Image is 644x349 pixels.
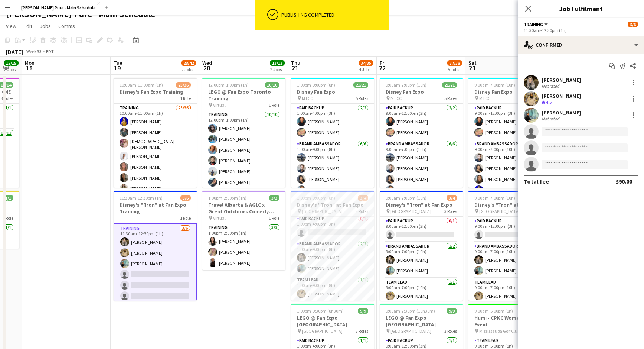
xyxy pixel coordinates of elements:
div: 10:00am-11:00am (1h)25/36Disney's Fan Expo Training1 RoleTraining25/3610:00am-11:00am (1h)[PERSON... [114,78,197,188]
div: Not rated [542,83,561,89]
span: 1 Role [269,215,279,221]
span: [GEOGRAPHIC_DATA] [390,209,431,214]
span: 3/6 [628,22,638,27]
button: [PERSON_NAME] Pure - Main Schedule [15,0,102,15]
span: 1 Role [269,102,279,108]
div: $90.00 [616,178,632,185]
span: 21/21 [353,82,368,88]
span: 5 Roles [444,96,457,101]
span: 3/6 [180,195,191,201]
span: 9:00am-7:00pm (10h) [386,82,426,88]
div: Confirmed [518,36,644,54]
div: Total fee [524,178,549,185]
span: 19 [112,64,122,72]
span: 10/10 [265,82,279,88]
h3: Disney Fan Expo [468,88,552,95]
div: [PERSON_NAME] [542,77,581,83]
span: 3 Roles [1,96,13,101]
div: 4 Jobs [359,67,373,72]
a: Jobs [37,21,54,31]
div: 2 Jobs [270,67,284,72]
app-card-role: Paid Backup0/19:00am-12:00pm (3h) [468,217,552,242]
h3: Job Fulfilment [518,4,644,13]
app-job-card: 1:00pm-9:00pm (8h)21/21Disney Fan Expo MTCC5 RolesPaid Backup2/21:00pm-4:00pm (3h)[PERSON_NAME][P... [291,78,374,188]
div: 5 Jobs [448,67,462,72]
app-card-role: Team Lead1/19:00am-7:00pm (10h)[PERSON_NAME] [380,278,463,303]
span: Sat [468,59,477,66]
div: 12:00pm-1:00pm (1h)10/10LEGO @ Fan Expo Toronto Training Virtual1 RoleTraining10/1012:00pm-1:00pm... [202,78,285,188]
span: 23 [467,64,477,72]
span: 3/4 [358,195,368,201]
app-card-role: Brand Ambassador2/21:00pm-9:00pm (8h)[PERSON_NAME][PERSON_NAME] [291,240,374,276]
app-job-card: 9:00am-7:00pm (10h)21/21Disney Fan Expo MTCC5 RolesPaid Backup2/29:00am-12:00pm (3h)[PERSON_NAME]... [380,78,463,188]
span: View [6,23,16,29]
span: 18 [24,64,35,72]
span: 28/42 [181,60,196,66]
h3: LEGO @ Fan Expo [GEOGRAPHIC_DATA] [291,314,374,328]
div: [PERSON_NAME] [542,109,581,116]
span: Edit [24,23,32,29]
span: 3/4 [447,195,457,201]
span: 9/9 [447,308,457,314]
span: 9:00am-7:00pm (10h) [474,195,515,201]
div: Publishing completed [281,12,386,18]
span: 3 Roles [444,328,457,334]
span: Virtual [213,215,226,221]
span: 22 [379,64,386,72]
app-job-card: 9:00am-7:00pm (10h)21/21Disney Fan Expo MTCC5 RolesPaid Backup2/29:00am-12:00pm (3h)[PERSON_NAME]... [468,78,552,188]
app-job-card: 9:00am-7:00pm (10h)3/4Disney's "Tron" at Fan Expo [GEOGRAPHIC_DATA]3 RolesPaid Backup0/19:00am-12... [468,191,552,301]
span: Mon [25,59,35,66]
h3: Disney's "Tron" at Fan Expo [291,201,374,208]
span: 25/36 [176,82,191,88]
app-card-role: Brand Ambassador6/69:00am-7:00pm (10h)[PERSON_NAME][PERSON_NAME][PERSON_NAME][PERSON_NAME] [468,140,552,219]
div: [DATE] [6,48,23,55]
div: 2 Jobs [182,67,196,72]
app-card-role: Brand Ambassador2/29:00am-7:00pm (10h)[PERSON_NAME][PERSON_NAME] [468,242,552,278]
span: 5 Roles [356,96,368,101]
app-card-role: Team Lead1/11:00pm-9:00pm (8h)[PERSON_NAME] [291,276,374,301]
app-job-card: 1:00pm-2:00pm (1h)3/3Travel Alberta & AGLC x Great Outdoors Comedy Festival Training Virtual1 Rol... [202,191,285,270]
span: [GEOGRAPHIC_DATA] [302,209,343,214]
span: 1 Role [180,96,191,101]
span: 15/15 [4,60,19,66]
span: [GEOGRAPHIC_DATA] [302,328,343,334]
span: 1/1 [3,195,13,201]
span: 10:00am-11:00am (1h) [120,82,163,88]
span: 1 Role [180,215,191,221]
span: 9:00am-7:00pm (10h) [474,82,515,88]
h3: Disney's "Tron" at Fan Expo Training [114,201,197,215]
app-job-card: 11:30am-12:30pm (1h)3/6Disney's "Tron" at Fan Expo Training1 RoleTraining3/611:30am-12:30pm (1h)[... [114,191,197,301]
app-card-role: Training3/31:00pm-2:00pm (1h)[PERSON_NAME][PERSON_NAME][PERSON_NAME] [202,223,285,270]
span: MTCC [302,96,313,101]
div: 2 Jobs [4,67,18,72]
h3: Disney's "Tron" at Fan Expo [468,201,552,208]
span: 3/3 [269,195,279,201]
app-card-role: Paid Backup0/19:00am-12:00pm (3h) [380,217,463,242]
span: 3 Roles [356,209,368,214]
h3: Disney's Fan Expo Training [114,88,197,95]
app-job-card: 1:00pm-9:00pm (8h)3/4Disney's "Tron" at Fan Expo [GEOGRAPHIC_DATA]3 RolesPaid Backup0/11:00pm-4:0... [291,191,374,301]
span: [GEOGRAPHIC_DATA] [479,209,520,214]
span: [GEOGRAPHIC_DATA] [390,328,431,334]
span: 1:00pm-9:00pm (8h) [297,195,335,201]
span: 3 Roles [356,328,368,334]
div: 11:30am-12:30pm (1h) [524,28,638,33]
div: Not rated [542,116,561,122]
div: 9:00am-7:00pm (10h)3/4Disney's "Tron" at Fan Expo [GEOGRAPHIC_DATA]3 RolesPaid Backup0/19:00am-12... [380,191,463,301]
h3: LEGO @ Fan Expo Toronto Training [202,88,285,102]
span: 1:00pm-2:00pm (1h) [208,195,246,201]
h3: Disney's "Tron" at Fan Expo [380,201,463,208]
span: 37/38 [447,60,462,66]
h3: Disney Fan Expo [291,88,374,95]
span: Virtual [213,102,226,108]
app-card-role: Brand Ambassador6/69:00am-7:00pm (10h)[PERSON_NAME][PERSON_NAME][PERSON_NAME][PERSON_NAME] [380,140,463,219]
app-card-role: Training3/611:30am-12:30pm (1h)[PERSON_NAME][PERSON_NAME][PERSON_NAME] [114,223,197,304]
span: 3 Roles [444,209,457,214]
span: 9:00am-7:00pm (10h) [386,195,426,201]
app-card-role: Paid Backup2/21:00pm-4:00pm (3h)[PERSON_NAME][PERSON_NAME] [291,104,374,140]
